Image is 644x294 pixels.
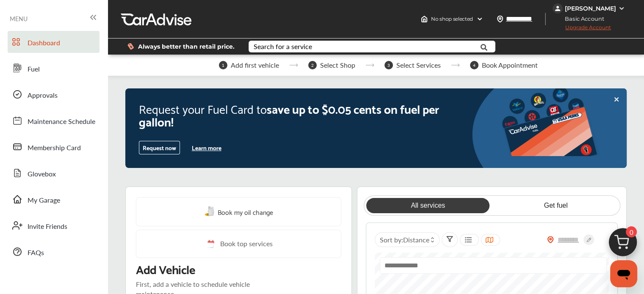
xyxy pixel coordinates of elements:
img: WGsFRI8htEPBVLJbROoPRyZpYNWhNONpIPPETTm6eUC0GeLEiAAAAAElFTkSuQmCC [618,5,625,12]
span: Distance [403,235,429,245]
span: 4 [470,61,478,69]
span: Book top services [220,239,273,249]
a: Book top services [136,230,341,258]
button: Request now [139,141,180,154]
span: Add first vehicle [231,61,279,69]
iframe: Button to launch messaging window [610,260,637,287]
span: Select Services [396,61,441,69]
img: stepper-arrow.e24c07c6.svg [289,63,298,67]
span: Glovebox [28,169,56,180]
span: Book my oil change [218,206,273,217]
img: cart_icon.3d0951e8.svg [603,224,643,265]
div: Search for a service [254,43,312,50]
a: Approvals [8,83,100,105]
a: Fuel [8,57,100,79]
span: My Garage [28,195,60,206]
span: 3 [384,61,393,69]
span: Fuel [28,64,40,75]
a: Glovebox [8,162,100,184]
img: header-down-arrow.9dd2ce7d.svg [476,16,483,22]
span: MENU [10,15,28,22]
img: stepper-arrow.e24c07c6.svg [451,63,460,67]
img: oil-change.e5047c97.svg [205,206,216,217]
p: Add Vehicle [136,261,195,276]
span: Invite Friends [28,221,67,232]
img: header-home-logo.8d720a4f.svg [421,16,428,22]
span: Always better than retail price. [138,44,235,49]
span: Select Shop [320,61,355,69]
img: header-divider.bc55588e.svg [545,13,546,25]
span: 2 [308,61,317,69]
span: Approvals [28,90,58,101]
a: Maintenance Schedule [8,110,100,132]
a: Invite Friends [8,214,100,236]
a: Book my oil change [205,206,273,217]
img: location_vector_orange.38f05af8.svg [547,236,554,243]
span: FAQs [28,247,44,258]
button: Learn more [188,141,225,154]
span: Book Appointment [482,61,538,69]
span: Request your Fuel Card to [139,98,267,118]
img: location_vector.a44bc228.svg [497,16,503,22]
span: Sort by : [379,235,429,245]
a: Membership Card [8,136,100,158]
a: My Garage [8,188,100,210]
img: stepper-arrow.e24c07c6.svg [365,63,374,67]
a: All services [366,198,489,213]
a: Get fuel [494,198,617,213]
span: 1 [219,61,227,69]
span: 0 [626,226,637,237]
a: FAQs [8,241,100,263]
img: dollor_label_vector.a70140d1.svg [127,43,134,50]
span: Maintenance Schedule [28,116,95,127]
span: Upgrade Account [553,24,611,35]
span: save up to $0.05 cents on fuel per gallon! [139,98,439,131]
span: Dashboard [28,38,60,49]
span: No shop selected [431,16,473,22]
img: cal_icon.0803b883.svg [205,239,216,249]
span: Basic Account [553,14,611,23]
span: Membership Card [28,143,81,154]
img: jVpblrzwTbfkPYzPPzSLxeg0AAAAASUVORK5CYII= [553,3,563,14]
a: Dashboard [8,31,100,53]
div: [PERSON_NAME] [565,5,616,12]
